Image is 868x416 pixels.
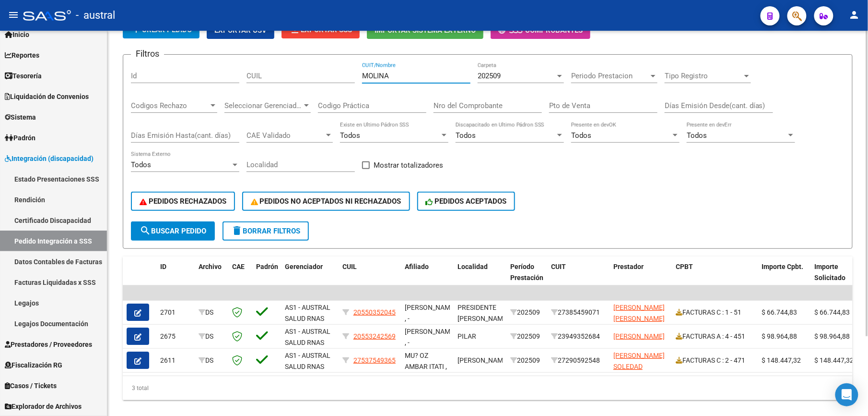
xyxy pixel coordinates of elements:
[676,307,754,318] div: FACTURAS C : 1 - 51
[506,257,547,299] datatable-header-cell: Período Prestación
[811,257,864,299] datatable-header-cell: Importe Solicitado
[457,263,488,270] span: Localidad
[405,263,429,270] span: Afiliado
[510,263,543,281] span: Período Prestación
[762,308,798,316] span: $ 66.744,83
[76,5,115,26] span: - austral
[160,355,191,366] div: 2611
[815,356,854,364] span: $ 148.447,32
[140,225,151,236] mat-icon: search
[131,101,209,110] span: Codigos Rechazo
[5,380,57,391] span: Casos / Tickets
[815,332,850,340] span: $ 98.964,88
[613,304,665,322] span: [PERSON_NAME] [PERSON_NAME]
[426,197,507,206] span: PEDIDOS ACEPTADOS
[849,9,860,21] mat-icon: person
[131,160,151,169] span: Todos
[551,263,566,270] span: CUIT
[5,50,39,61] span: Reportes
[5,153,94,164] span: Integración (discapacidad)
[195,257,228,299] datatable-header-cell: Archivo
[405,304,456,322] span: [PERSON_NAME] , -
[417,192,516,211] button: PEDIDOS ACEPTADOS
[228,257,252,299] datatable-header-cell: CAE
[160,263,166,270] span: ID
[5,339,92,350] span: Prestadores / Proveedores
[130,25,192,34] span: Crear Pedido
[571,131,591,140] span: Todos
[199,331,224,342] div: DS
[758,257,811,299] datatable-header-cell: Importe Cpbt.
[5,401,82,412] span: Explorador de Archivos
[5,112,36,122] span: Sistema
[510,307,543,318] div: 202509
[224,101,302,110] span: Seleccionar Gerenciador
[251,197,401,206] span: PEDIDOS NO ACEPTADOS NI RECHAZADOS
[199,307,224,318] div: DS
[672,257,758,299] datatable-header-cell: CPBT
[160,331,191,342] div: 2675
[613,352,665,370] span: [PERSON_NAME] SOLEDAD
[199,263,222,270] span: Archivo
[457,356,509,364] span: [PERSON_NAME]
[231,227,300,235] span: Borrar Filtros
[551,307,606,318] div: 27385459071
[405,352,447,381] span: MU? OZ AMBAR ITATI , -
[353,332,396,340] span: 20553242569
[510,355,543,366] div: 202509
[285,352,330,370] span: AS1 - AUSTRAL SALUD RNAS
[140,227,206,235] span: Buscar Pedido
[457,332,476,340] span: PILAR
[223,221,309,241] button: Borrar Filtros
[762,263,804,270] span: Importe Cpbt.
[256,263,278,270] span: Padrón
[374,159,443,171] span: Mostrar totalizadores
[156,257,195,299] datatable-header-cell: ID
[405,328,456,346] span: [PERSON_NAME] , -
[281,257,339,299] datatable-header-cell: Gerenciador
[456,131,476,140] span: Todos
[242,192,410,211] button: PEDIDOS NO ACEPTADOS NI RECHAZADOS
[252,257,281,299] datatable-header-cell: Padrón
[232,263,245,270] span: CAE
[340,131,360,140] span: Todos
[285,328,330,346] span: AS1 - AUSTRAL SALUD RNAS
[478,72,501,80] span: 202509
[815,308,850,316] span: $ 66.744,83
[510,331,543,342] div: 202509
[131,221,215,241] button: Buscar Pedido
[687,131,707,140] span: Todos
[214,26,267,35] span: Exportar CSV
[123,376,853,400] div: 3 total
[551,331,606,342] div: 23949352684
[676,331,754,342] div: FACTURAS A : 4 - 451
[665,72,742,80] span: Tipo Registro
[571,72,649,80] span: Periodo Prestacion
[160,307,191,318] div: 2701
[342,263,357,270] span: CUIL
[246,131,324,140] span: CAE Validado
[5,360,62,370] span: Fiscalización RG
[676,355,754,366] div: FACTURAS C : 2 - 471
[339,257,401,299] datatable-header-cell: CUIL
[140,197,226,206] span: PEDIDOS RECHAZADOS
[457,304,509,322] span: PRESIDENTE [PERSON_NAME]
[131,47,164,61] h3: Filtros
[401,257,454,299] datatable-header-cell: Afiliado
[815,263,846,281] span: Importe Solicitado
[454,257,506,299] datatable-header-cell: Localidad
[5,71,42,81] span: Tesorería
[8,9,19,21] mat-icon: menu
[610,257,672,299] datatable-header-cell: Prestador
[199,355,224,366] div: DS
[231,225,243,236] mat-icon: delete
[131,192,235,211] button: PEDIDOS RECHAZADOS
[676,263,693,270] span: CPBT
[762,356,801,364] span: $ 148.447,32
[762,332,798,340] span: $ 98.964,88
[289,25,352,34] span: Exportar SSS
[353,356,396,364] span: 27537549365
[353,308,396,316] span: 20550352045
[5,91,89,102] span: Liquidación de Convenios
[551,355,606,366] div: 27290592548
